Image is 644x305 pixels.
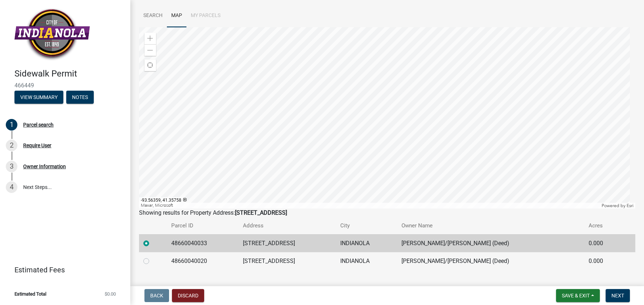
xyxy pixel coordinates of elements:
[14,95,63,100] wm-modal-confirm: Summary
[172,289,204,302] button: Discard
[66,95,94,100] wm-modal-confirm: Notes
[139,203,600,209] div: Maxar, Microsoft
[556,289,600,302] button: Save & Exit
[23,143,51,148] div: Require User
[167,234,238,252] td: 48660040033
[397,252,584,270] td: [PERSON_NAME]/[PERSON_NAME] (Deed)
[139,209,635,217] div: Showing results for Property Address:
[336,252,397,270] td: INDIANOLA
[6,263,119,277] a: Estimated Fees
[6,181,17,193] div: 4
[167,4,186,28] a: Map
[239,252,336,270] td: [STREET_ADDRESS]
[606,289,630,302] button: Next
[167,217,238,234] th: Parcel ID
[14,82,116,89] span: 466449
[6,119,17,131] div: 1
[584,234,622,252] td: 0.000
[336,217,397,234] th: City
[336,234,397,252] td: INDIANOLA
[14,8,90,61] img: City of Indianola, Iowa
[14,292,46,296] span: Estimated Total
[600,203,635,209] div: Powered by
[14,91,63,104] button: View Summary
[14,69,125,79] h4: Sidewalk Permit
[139,4,167,28] a: Search
[235,209,287,216] strong: [STREET_ADDRESS]
[562,293,590,298] span: Save & Exit
[611,293,624,298] span: Next
[66,91,94,104] button: Notes
[6,140,17,151] div: 2
[23,164,66,169] div: Owner Information
[397,217,584,234] th: Owner Name
[239,217,336,234] th: Address
[627,203,634,208] a: Esri
[23,122,54,127] div: Parcel search
[144,44,156,56] div: Zoom out
[584,252,622,270] td: 0.000
[144,59,156,71] div: Find my location
[144,289,169,302] button: Back
[397,234,584,252] td: [PERSON_NAME]/[PERSON_NAME] (Deed)
[239,234,336,252] td: [STREET_ADDRESS]
[6,161,17,172] div: 3
[144,33,156,44] div: Zoom in
[584,217,622,234] th: Acres
[167,252,238,270] td: 48660040020
[150,293,163,298] span: Back
[105,292,116,296] span: $0.00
